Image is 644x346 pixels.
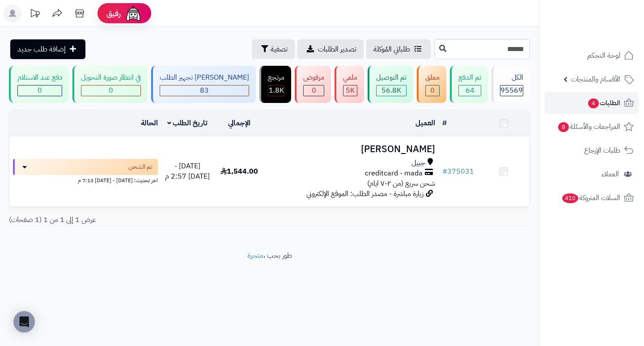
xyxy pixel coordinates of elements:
[587,49,620,62] span: لوحة التحكم
[459,85,481,96] div: 64
[220,166,258,177] span: 1,544.00
[346,85,355,96] span: 5K
[269,144,435,154] h3: [PERSON_NAME]
[81,85,140,96] div: 0
[415,118,435,128] a: العميل
[200,85,209,96] span: 83
[128,162,153,171] span: تم الشحن
[269,85,284,96] span: 1.8K
[2,215,270,225] div: عرض 1 إلى 1 من 1 (1 صفحات)
[24,4,46,25] a: تحديثات المنصة
[247,250,263,261] a: متجرة
[584,144,620,157] span: طلبات الإرجاع
[293,66,333,103] a: مرفوض 0
[442,118,447,128] a: #
[149,66,258,103] a: [PERSON_NAME] تجهيز الطلب 83
[448,66,490,103] a: تم الدفع 64
[557,120,620,133] span: المراجعات والأسئلة
[562,193,578,204] span: 410
[558,122,569,132] span: 8
[545,92,639,114] a: الطلبات4
[442,166,474,177] a: #375031
[373,44,410,55] span: طلباتي المُوكلة
[303,73,324,83] div: مرفوض
[268,73,284,83] div: مرتجع
[490,66,532,103] a: الكل95569
[7,66,71,103] a: دفع عند الاستلام 0
[312,85,316,96] span: 0
[141,118,158,128] a: الحالة
[583,20,636,39] img: logo-2.png
[71,66,149,103] a: في انتظار صورة التحويل 0
[17,73,62,83] div: دفع عند الاستلام
[571,73,620,85] span: الأقسام والمنتجات
[165,161,210,182] span: [DATE] - [DATE] 2:57 م
[268,85,284,96] div: 1816
[561,192,620,204] span: السلات المتروكة
[366,39,431,59] a: طلباتي المُوكلة
[588,98,599,109] span: 4
[106,8,121,19] span: رفيق
[365,168,423,179] span: creditcard - mada
[602,168,619,180] span: العملاء
[415,66,448,103] a: معلق 0
[381,85,401,96] span: 56.8K
[38,85,42,96] span: 0
[545,116,639,137] a: المراجعات والأسئلة8
[13,175,158,184] div: اخر تحديث: [DATE] - [DATE] 7:13 م
[252,39,295,59] button: تصفية
[17,44,66,55] span: إضافة طلب جديد
[458,73,481,83] div: تم الدفع
[109,85,113,96] span: 0
[545,140,639,161] a: طلبات الإرجاع
[228,118,250,128] a: الإجمالي
[160,73,249,83] div: [PERSON_NAME] تجهيز الطلب
[304,85,324,96] div: 0
[160,85,249,96] div: 83
[500,73,523,83] div: الكل
[343,85,357,96] div: 4985
[466,85,475,96] span: 64
[430,85,435,96] span: 0
[411,158,425,168] span: جبيل
[442,166,447,177] span: #
[318,44,356,55] span: تصدير الطلبات
[366,66,415,103] a: تم التوصيل 56.8K
[13,311,35,333] div: Open Intercom Messenger
[333,66,366,103] a: ملغي 5K
[376,73,407,83] div: تم التوصيل
[10,39,85,59] a: إضافة طلب جديد
[587,97,620,109] span: الطلبات
[545,187,639,209] a: السلات المتروكة410
[500,85,523,96] span: 95569
[367,178,435,189] span: شحن سريع (من ٢-٧ ايام)
[18,85,62,96] div: 0
[343,73,357,83] div: ملغي
[545,163,639,185] a: العملاء
[377,85,406,96] div: 56761
[81,73,141,83] div: في انتظار صورة التحويل
[306,188,424,199] span: زيارة مباشرة - مصدر الطلب: الموقع الإلكتروني
[124,4,142,22] img: ai-face.png
[545,45,639,66] a: لوحة التحكم
[297,39,364,59] a: تصدير الطلبات
[271,44,288,55] span: تصفية
[425,73,440,83] div: معلق
[426,85,439,96] div: 0
[167,118,208,128] a: تاريخ الطلب
[258,66,293,103] a: مرتجع 1.8K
